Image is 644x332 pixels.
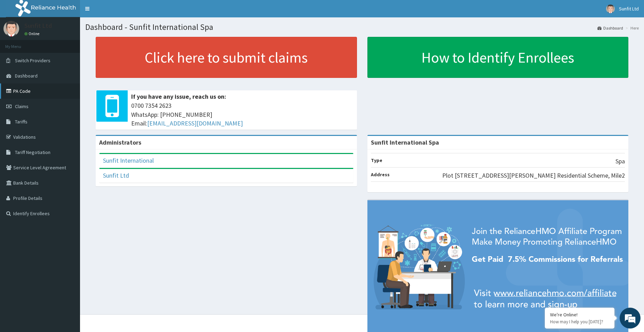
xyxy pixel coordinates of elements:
span: 0700 7354 2623 WhatsApp: [PHONE_NUMBER] Email: [131,101,353,128]
p: Spa [615,157,625,166]
img: User Image [3,21,19,37]
span: Tariffs [15,119,27,125]
span: Tariff Negotiation [15,149,50,155]
p: Plot [STREET_ADDRESS][PERSON_NAME] Residential Scheme, Mile2 [442,171,625,180]
span: Dashboard [15,73,38,79]
a: Dashboard [597,25,623,31]
a: Click here to submit claims [96,37,357,78]
b: Type [371,157,382,163]
strong: Sunfit International Spa [371,138,439,146]
a: [EMAIL_ADDRESS][DOMAIN_NAME] [147,119,243,127]
h1: Dashboard - Sunfit International Spa [85,23,639,32]
li: Here [624,25,639,31]
b: Administrators [99,138,141,146]
span: Claims [15,103,29,110]
a: Online [24,31,41,36]
span: Sunfit Ltd [619,6,639,12]
img: User Image [606,5,615,13]
b: If you have any issue, reach us on: [131,92,226,100]
a: Sunfit International [103,156,154,164]
p: How may I help you today? [550,319,609,325]
a: Sunfit Ltd [103,171,129,179]
div: We're Online! [550,311,609,318]
span: Switch Providers [15,57,50,64]
a: How to Identify Enrollees [367,37,629,78]
p: Sunfit Ltd [24,23,52,29]
b: Address [371,171,390,178]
